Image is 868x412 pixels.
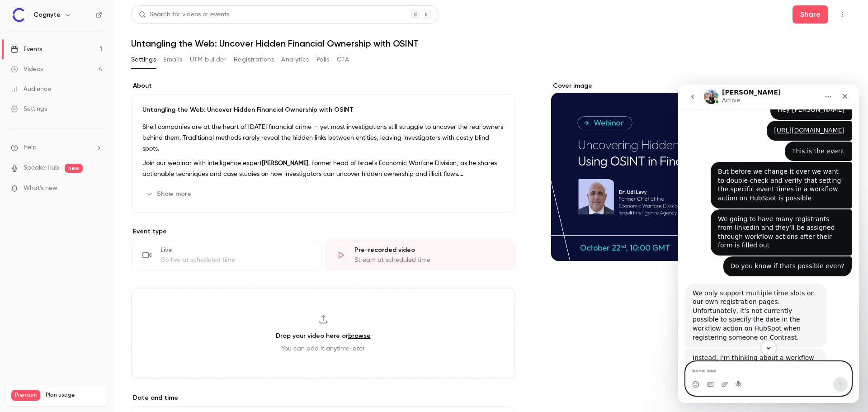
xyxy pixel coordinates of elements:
p: Join our webinar with intelligence expert , former head of Israel's Economic Warfare Division, as... [142,158,504,180]
div: Events [11,45,42,54]
li: help-dropdown-opener [11,143,102,152]
div: Videos [11,65,43,74]
button: Analytics [281,52,309,67]
div: Live [160,246,310,255]
button: Polls [316,52,330,67]
button: UTM builder [190,52,226,67]
button: Settings [131,52,156,67]
div: Go live at scheduled time [160,256,310,265]
div: Settings [11,104,47,114]
label: About [131,81,515,90]
span: new [65,164,83,173]
div: Audience [11,85,51,94]
button: Registrations [234,52,274,67]
p: Untangling the Web: Uncover Hidden Financial Ownership with OSINT [142,105,504,114]
div: LiveGo live at scheduled time [131,240,321,270]
a: SpeakerHub [24,163,59,173]
img: Cognyte [11,8,26,22]
button: CTA [337,52,349,67]
span: What's new [24,184,57,193]
div: Stream at scheduled time [354,256,504,265]
label: Cover image [551,81,850,90]
div: Pre-recorded video [354,246,504,255]
button: Share [793,5,828,24]
section: Cover image [551,81,850,261]
a: browse [348,332,371,340]
strong: [PERSON_NAME] [262,160,308,166]
label: Date and time [131,393,515,403]
h3: Drop your video here or [276,331,371,341]
h6: Cognyte [33,10,61,19]
button: Show more [142,187,197,201]
div: Pre-recorded videoStream at scheduled time [325,240,515,270]
button: Emails [163,52,182,67]
span: You can add it anytime later [281,344,365,353]
span: Help [24,143,37,152]
h1: Untangling the Web: Uncover Hidden Financial Ownership with OSINT [131,38,850,49]
span: Premium [11,390,40,401]
div: Search for videos or events [139,10,229,19]
span: Plan usage [46,392,102,399]
p: Shell companies are at the heart of [DATE] financial crime — yet most investigations still strugg... [142,122,504,154]
iframe: Intercom live chat [678,85,859,403]
p: Event type [131,227,515,236]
